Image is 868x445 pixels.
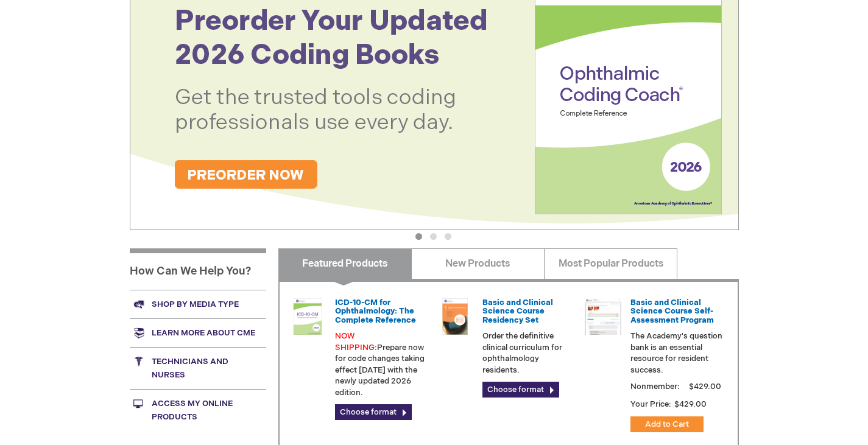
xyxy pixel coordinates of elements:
a: Access My Online Products [130,389,266,431]
button: 1 of 3 [415,233,422,240]
button: 3 of 3 [445,233,451,240]
a: Choose format [335,404,412,420]
a: New Products [411,248,545,279]
a: Learn more about CME [130,318,266,347]
button: 2 of 3 [430,233,437,240]
a: Technicians and nurses [130,347,266,389]
a: Basic and Clinical Science Course Residency Set [482,298,553,325]
a: Choose format [482,382,559,398]
a: Basic and Clinical Science Course Self-Assessment Program [630,298,714,325]
strong: Nonmember: [630,379,680,394]
a: Featured Products [278,248,412,279]
a: ICD-10-CM for Ophthalmology: The Complete Reference [335,298,416,325]
strong: Your Price: [630,399,671,409]
p: Prepare now for code changes taking effect [DATE] with the newly updated 2026 edition. [335,331,428,398]
a: Most Popular Products [544,248,677,279]
a: Shop by media type [130,290,266,318]
img: 02850963u_47.png [437,298,473,335]
img: 0120008u_42.png [289,298,326,335]
button: Add to Cart [630,416,704,432]
p: Order the definitive clinical curriculum for ophthalmology residents. [482,331,575,376]
span: $429.00 [687,382,723,391]
p: The Academy's question bank is an essential resource for resident success. [630,331,723,376]
span: Add to Cart [645,419,689,429]
img: bcscself_20.jpg [585,298,621,335]
h1: How Can We Help You? [130,248,266,290]
font: NOW SHIPPING: [335,331,377,352]
span: $429.00 [673,399,708,409]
